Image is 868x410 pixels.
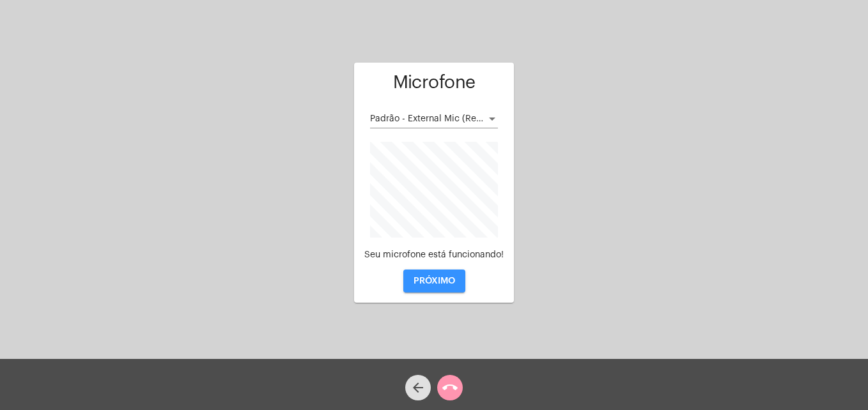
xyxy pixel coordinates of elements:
[442,380,458,395] mat-icon: call_end
[410,380,426,395] mat-icon: arrow_back
[364,73,504,93] h1: Microfone
[403,270,465,292] button: PRÓXIMO
[364,250,504,260] div: Seu microfone está funcionando!
[370,114,539,123] span: Padrão - External Mic (Realtek(R) Audio)
[414,277,455,285] span: PRÓXIMO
